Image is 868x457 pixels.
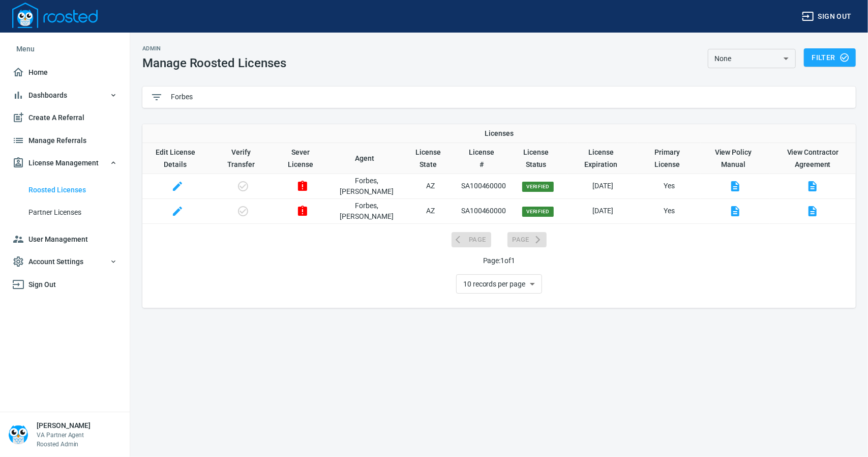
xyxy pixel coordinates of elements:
a: User Management [8,228,122,251]
th: Toggle SortBy [568,142,638,174]
p: Page: 1 of 1 [142,255,856,266]
button: License Management [8,152,122,175]
span: Roosted Licenses [28,184,117,196]
a: Sign Out [8,273,122,296]
a: Home [8,61,122,84]
th: Toggle SortBy [459,142,508,174]
th: Verify Transfer [213,142,274,174]
th: View Contractor Agreement [770,142,856,174]
span: User Management [12,233,117,246]
p: SA100460000 [459,206,508,216]
span: Sign Out [12,278,117,291]
span: Filter [812,51,848,64]
th: Toggle SortBy [332,142,402,174]
button: Filter [804,48,856,67]
span: Home [12,66,117,79]
span: Sign out [802,10,852,23]
input: Type to Filter [171,90,848,105]
p: Forbes , [PERSON_NAME] [332,201,402,222]
li: Menu [8,37,122,61]
span: Verified [522,207,554,217]
p: SA100460000 [459,181,508,191]
a: Manage Referrals [8,129,122,152]
th: Edit License Details [142,142,213,174]
span: Dashboards [12,89,117,102]
p: Yes [638,181,701,191]
th: Licenses [142,124,856,143]
span: Account Settings [12,255,117,268]
p: [DATE] [568,206,638,216]
a: Partner Licenses [8,201,122,224]
img: Person [8,424,28,445]
a: Create A Referral [8,106,122,129]
th: Toggle SortBy [402,142,459,174]
th: Sever License [274,142,332,174]
button: Dashboards [8,84,122,107]
p: Roosted Admin [37,440,91,449]
span: Manage Referrals [12,134,117,147]
img: Logo [12,3,98,28]
th: Toggle SortBy [638,142,701,174]
th: Toggle SortBy [508,142,567,174]
h2: Admin [142,45,286,52]
p: [DATE] [568,181,638,191]
a: Roosted Licenses [8,179,122,202]
span: Partner Licenses [28,206,117,219]
button: Account Settings [8,250,122,273]
p: Forbes , [PERSON_NAME] [332,176,402,197]
p: AZ [402,206,459,216]
button: Sign out [798,7,856,26]
span: License Management [12,157,117,169]
span: Verified [522,182,554,192]
p: VA Partner Agent [37,431,91,440]
h6: [PERSON_NAME] [37,420,91,431]
p: AZ [402,181,459,191]
h1: Manage Roosted Licenses [142,56,286,70]
p: Yes [638,206,701,216]
th: View Policy Manual [701,142,770,174]
iframe: Chat [825,411,860,449]
span: Create A Referral [12,111,117,124]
